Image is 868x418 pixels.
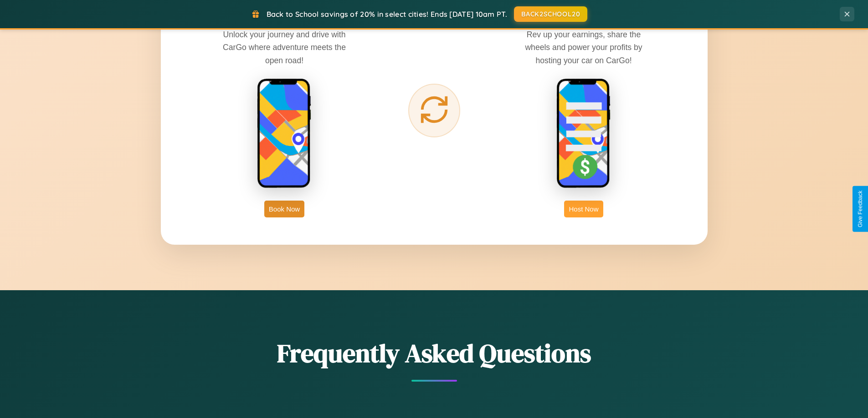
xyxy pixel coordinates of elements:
h2: Frequently Asked Questions [161,336,708,371]
button: Host Now [564,201,603,217]
button: BACK2SCHOOL20 [514,6,587,22]
img: host phone [556,78,611,189]
p: Unlock your journey and drive with CarGo where adventure meets the open road! [216,28,353,66]
div: Give Feedback [857,191,863,227]
p: Rev up your earnings, share the wheels and power your profits by hosting your car on CarGo! [515,28,652,66]
img: rent phone [257,78,312,189]
span: Back to School savings of 20% in select cities! Ends [DATE] 10am PT. [267,10,507,19]
button: Book Now [264,201,304,217]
